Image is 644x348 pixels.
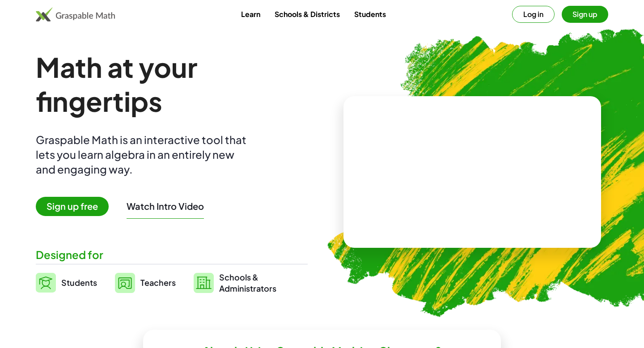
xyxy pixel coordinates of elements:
[115,272,176,294] a: Teachers
[562,6,608,23] button: Sign up
[267,6,347,22] a: Schools & Districts
[61,277,97,288] span: Students
[36,273,56,293] img: svg%3e
[194,273,214,293] img: svg%3e
[405,139,539,206] video: What is this? This is dynamic math notation. Dynamic math notation plays a central role in how Gr...
[127,200,204,212] button: Watch Intro Video
[219,272,276,294] span: Schools & Administrators
[36,272,97,294] a: Students
[140,277,176,288] span: Teachers
[234,6,267,22] a: Learn
[36,247,308,262] div: Designed for
[36,132,250,177] div: Graspable Math is an interactive tool that lets you learn algebra in an entirely new and engaging...
[36,50,308,118] h1: Math at your fingertips
[115,273,135,293] img: svg%3e
[512,6,555,23] button: Log in
[194,272,276,294] a: Schools &Administrators
[347,6,393,22] a: Students
[36,197,109,216] span: Sign up free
